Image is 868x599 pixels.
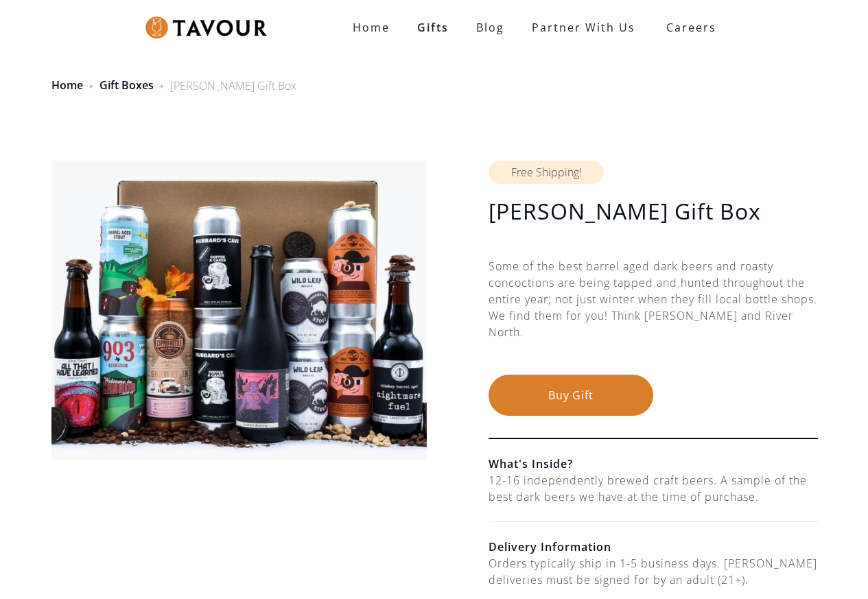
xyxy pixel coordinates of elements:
strong: Home [353,20,390,35]
h6: What's Inside? [489,456,818,472]
strong: Careers [666,14,716,41]
a: Gift Boxes [99,78,154,93]
a: Home [339,14,403,41]
div: 12-16 independently brewed craft beers. A sample of the best dark beers we have at the time of pu... [489,472,818,505]
div: [PERSON_NAME] Gift Box [170,78,296,94]
a: Gifts [403,14,462,41]
a: partner with us [518,14,649,41]
a: Home [51,78,83,93]
div: Some of the best barrel aged dark beers and roasty concoctions are being tapped and hunted throug... [489,258,818,375]
div: Orders typically ship in 1-5 business days. [PERSON_NAME] deliveries must be signed for by an adu... [489,555,818,588]
h1: [PERSON_NAME] Gift Box [489,198,818,225]
h6: Delivery Information [489,539,818,555]
a: Careers [649,8,727,47]
button: Buy Gift [489,375,653,416]
a: Blog [462,14,518,41]
div: Free Shipping! [489,161,604,184]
